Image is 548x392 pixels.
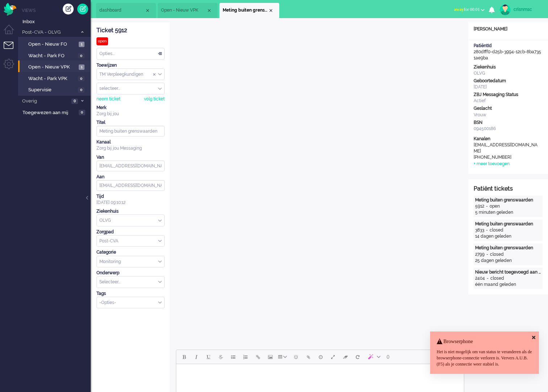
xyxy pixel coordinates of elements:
[514,6,541,13] div: crisnmsc
[96,83,165,95] div: Assign User
[474,136,543,142] div: Kanalen
[22,7,91,13] li: Views
[475,233,541,239] div: 14 dagen geleden
[79,110,85,115] span: 0
[276,351,290,363] button: Table
[96,37,108,45] div: open
[219,3,279,18] li: 5912
[484,203,490,209] div: -
[96,174,165,180] div: Aan
[252,351,264,363] button: Insert/edit link
[96,3,156,18] li: Dashboard
[96,193,165,200] div: Tijd
[71,99,78,104] span: 0
[474,70,543,76] div: OLVG
[475,251,485,258] div: 2799
[474,92,543,98] div: ZBJ Messaging Status
[314,351,327,363] button: Delay message
[22,18,91,25] span: Inbox
[28,87,76,93] span: Supervisie
[475,258,541,264] div: 25 dagen geleden
[4,3,16,16] img: flow_omnibird.svg
[96,270,165,276] div: Onderwerp
[474,126,543,132] div: 094500186
[4,42,20,58] li: Tickets menu
[468,26,548,32] div: [PERSON_NAME]
[21,29,77,36] span: Post-CVA - OLVG
[485,275,490,282] div: -
[474,154,539,160] div: [PHONE_NUMBER]
[498,4,541,15] a: crisnmsc
[4,5,16,10] a: Omnidesk
[474,64,543,70] div: Ziekenhuis
[96,120,165,126] div: Titel
[21,74,90,82] a: Wacht - Park VPK 0
[339,351,351,363] button: Clear formatting
[96,249,165,255] div: Categorie
[206,8,212,13] div: Close tab
[96,139,165,145] div: Kanaal
[28,41,77,48] span: Open - Nieuw FO
[96,297,165,309] div: Select Tags
[485,251,490,258] div: -
[161,7,206,13] span: Open - Nieuw VPK
[364,351,383,363] button: AI
[490,227,503,233] div: closed
[475,275,485,282] div: 2404
[79,42,85,47] span: 1
[474,84,543,90] div: [DATE]
[351,351,364,363] button: Reset content
[96,96,120,102] div: neem ticket
[474,161,510,167] div: + meer toevoegen
[475,282,541,288] div: één maand geleden
[223,7,268,13] span: Meting buiten grenswaarden
[77,4,88,14] a: Quick Ticket
[178,351,190,363] button: Bold
[21,108,91,116] a: Toegewezen aan mij 0
[28,75,76,82] span: Wacht - Park VPK
[21,63,90,71] a: Open - Nieuw VPK 1
[454,7,464,12] span: away
[215,351,227,363] button: Strikethrough
[474,98,543,104] div: Actief
[96,26,165,35] div: Ticket 5912
[437,339,532,344] h4: Browserphone
[227,351,239,363] button: Bullet list
[474,185,543,193] div: Patiënt tickets
[475,245,541,251] div: Meting buiten grenswaarden
[78,87,85,93] span: 0
[475,227,484,233] div: 3833
[387,354,390,360] span: 0
[28,64,77,71] span: Open - Nieuw VPK
[202,351,215,363] button: Underline
[96,62,165,68] div: Toewijzen
[437,349,532,367] div: Het is niet mogelijk om van status te veranderen als de browserphone-connectie verloren is. Verve...
[21,17,91,25] a: Inbox
[4,59,20,75] li: Admin menu
[96,154,165,160] div: Van
[450,2,489,18] li: awayfor 00:01
[475,221,541,227] div: Meting buiten grenswaarden
[474,105,543,112] div: Geslacht
[96,229,165,235] div: Zorgpad
[475,269,541,275] div: Nieuw bericht toegevoegd aan gesprek
[239,351,252,363] button: Numbered list
[96,111,165,117] div: Zorg bij jou
[474,112,543,118] div: Vrouw
[22,109,77,116] span: Toegewezen aan mij
[4,25,20,41] li: Dashboard menu
[268,8,274,13] div: Close tab
[500,4,511,15] img: avatar
[468,43,548,61] div: 280dfff0-d25b-3994-12cb-8ba7351ae9ba
[302,351,314,363] button: Add attachment
[21,51,90,59] a: Wacht - Park FO 0
[474,43,543,49] div: PatiëntId
[21,40,90,48] a: Open - Nieuw FO 1
[28,53,76,59] span: Wacht - Park FO
[383,351,393,363] button: 0
[21,98,69,105] span: Overig
[158,3,218,18] li: View
[475,197,541,203] div: Meting buiten grenswaarden
[327,351,339,363] button: Fullscreen
[490,251,504,258] div: closed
